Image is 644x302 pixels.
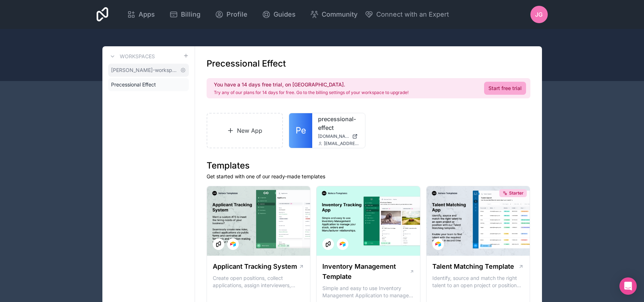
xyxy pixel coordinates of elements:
[340,241,346,247] img: Airtable Logo
[120,53,155,60] h3: Workspaces
[484,82,526,95] a: Start free trial
[365,9,449,20] button: Connect with an Expert
[256,7,301,22] a: Guides
[322,261,409,282] h1: Inventory Management Template
[213,275,305,289] p: Create open positions, collect applications, assign interviewers, centralise candidate feedback a...
[226,9,247,20] span: Profile
[111,67,177,74] span: [PERSON_NAME]-workspace
[324,141,359,146] span: [EMAIL_ADDRESS][DOMAIN_NAME]
[322,9,357,20] span: Community
[296,125,306,136] span: Pe
[209,7,253,22] a: Profile
[619,277,637,295] div: Open Intercom Messenger
[207,173,530,180] p: Get started with one of our ready-made templates
[214,81,408,88] h2: You have a 14 days free trial, on [GEOGRAPHIC_DATA].
[207,160,530,171] h1: Templates
[274,9,296,20] span: Guides
[181,9,200,20] span: Billing
[213,261,297,272] h1: Applicant Tracking System
[435,241,441,247] img: Airtable Logo
[289,113,312,148] a: Pe
[214,90,408,95] p: Try any of our plans for 14 days for free. Go to the billing settings of your workspace to upgrade!
[432,261,514,272] h1: Talent Matching Template
[322,285,414,299] p: Simple and easy to use Inventory Management Application to manage your stock, orders and Manufact...
[139,9,155,20] span: Apps
[207,58,286,69] h1: Precessional Effect
[304,7,363,22] a: Community
[376,9,449,20] span: Connect with an Expert
[432,275,524,289] p: Identify, source and match the right talent to an open project or position with our Talent Matchi...
[121,7,161,22] a: Apps
[318,133,359,139] a: [DOMAIN_NAME]
[164,7,206,22] a: Billing
[509,190,524,196] span: Starter
[318,133,349,139] span: [DOMAIN_NAME]
[108,52,155,61] a: Workspaces
[535,10,543,19] span: JG
[230,241,236,247] img: Airtable Logo
[207,113,283,148] a: New App
[108,64,189,77] a: [PERSON_NAME]-workspace
[108,78,189,91] a: Precessional Effect
[318,115,359,132] a: precessional-effect
[111,81,156,88] span: Precessional Effect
